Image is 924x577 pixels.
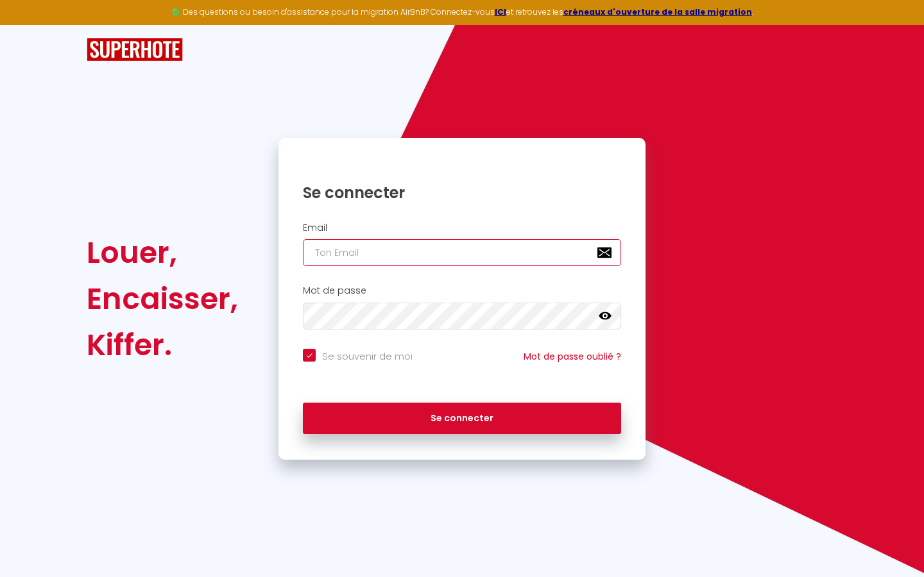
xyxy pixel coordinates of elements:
[303,403,621,435] button: Se connecter
[303,183,621,203] h1: Se connecter
[87,322,238,368] div: Kiffer.
[303,239,621,266] input: Ton Email
[10,5,49,44] button: Ouvrir le widget de chat LiveChat
[87,38,183,62] img: SuperHote logo
[303,222,621,233] h2: Email
[495,6,506,17] a: ICI
[563,6,752,17] a: créneaux d'ouverture de la salle migration
[524,350,621,363] a: Mot de passe oublié ?
[87,230,238,276] div: Louer,
[303,285,621,296] h2: Mot de passe
[87,276,238,322] div: Encaisser,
